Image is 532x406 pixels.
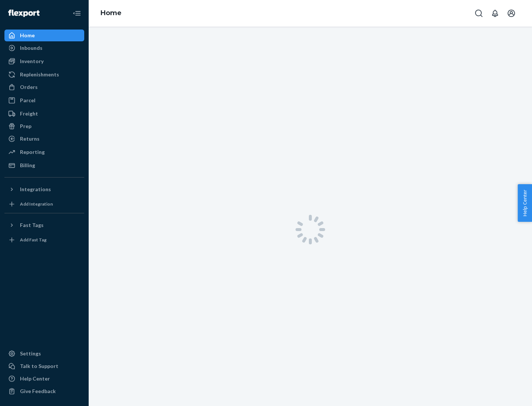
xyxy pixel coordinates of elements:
div: Home [20,32,35,39]
a: Inventory [4,55,84,67]
div: Parcel [20,97,35,104]
div: Add Fast Tag [20,237,47,243]
div: Settings [20,350,41,357]
button: Open account menu [504,6,519,21]
a: Home [4,30,84,41]
img: Flexport logo [8,10,40,17]
div: Orders [20,83,38,91]
a: Inbounds [4,42,84,54]
div: Add Integration [20,201,53,207]
button: Fast Tags [4,219,84,231]
button: Open notifications [488,6,502,21]
button: Help Center [518,184,532,222]
div: Give Feedback [20,388,56,395]
div: Freight [20,110,38,117]
div: Integrations [20,186,51,193]
div: Replenishments [20,71,59,78]
div: Inbounds [20,44,42,52]
a: Add Fast Tag [4,234,84,246]
a: Home [100,9,122,17]
a: Add Integration [4,198,84,210]
a: Prep [4,120,84,132]
a: Parcel [4,94,84,106]
button: Close Navigation [69,6,84,21]
button: Integrations [4,183,84,195]
a: Reporting [4,146,84,158]
div: Returns [20,135,40,142]
a: Settings [4,348,84,359]
a: Talk to Support [4,360,84,372]
div: Reporting [20,148,45,156]
div: Prep [20,123,31,130]
div: Billing [20,162,35,169]
a: Freight [4,108,84,120]
button: Open Search Box [471,6,486,21]
div: Talk to Support [20,362,58,370]
div: Help Center [20,375,50,382]
a: Replenishments [4,69,84,80]
a: Help Center [4,373,84,385]
button: Give Feedback [4,385,84,397]
ol: breadcrumbs [95,3,127,24]
div: Fast Tags [20,221,44,229]
div: Inventory [20,58,44,65]
a: Returns [4,133,84,145]
a: Orders [4,81,84,93]
a: Billing [4,159,84,171]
